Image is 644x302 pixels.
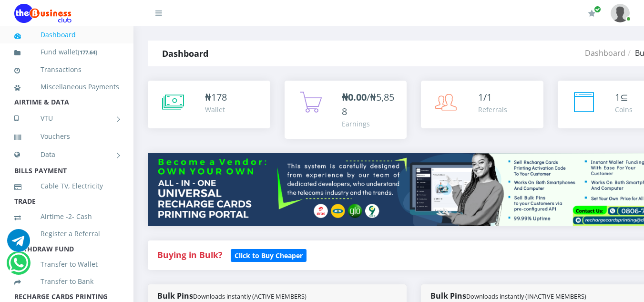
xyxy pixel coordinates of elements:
span: 1/1 [478,91,492,104]
div: Referrals [478,104,507,115]
a: Miscellaneous Payments [14,76,119,98]
a: Fund wallet[177.64] [14,41,119,63]
small: [ ] [78,49,97,56]
a: Register a Referral [14,223,119,245]
div: ₦ [205,90,227,104]
a: Cable TV, Electricity [14,175,119,197]
img: User [611,4,630,22]
span: Renew/Upgrade Subscription [594,6,601,13]
span: 1 [615,91,620,104]
a: Chat for support [9,259,28,274]
strong: Bulk Pins [430,291,586,301]
small: Downloads instantly (ACTIVE MEMBERS) [193,292,307,301]
b: 177.64 [80,49,95,56]
a: Airtime -2- Cash [14,206,119,228]
a: Transfer to Wallet [14,253,119,275]
a: Transfer to Bank [14,271,119,292]
a: Vouchers [14,125,119,147]
b: Click to Buy Cheaper [235,251,303,260]
a: Click to Buy Cheaper [231,249,307,260]
span: /₦5,858 [342,91,394,118]
a: Data [14,143,119,167]
strong: Dashboard [162,48,208,59]
small: Downloads instantly (INACTIVE MEMBERS) [466,292,586,301]
a: ₦0.00/₦5,858 Earnings [285,81,407,139]
a: 1/1 Referrals [421,81,543,128]
a: ₦178 Wallet [148,81,270,128]
div: Earnings [342,119,398,129]
i: Renew/Upgrade Subscription [588,10,595,17]
a: Chat for support [7,236,30,252]
strong: Bulk Pins [157,291,307,301]
a: Dashboard [14,24,119,46]
a: Dashboard [585,48,625,58]
span: 178 [211,91,227,104]
a: VTU [14,106,119,130]
div: Coins [615,104,633,115]
b: ₦0.00 [342,91,367,104]
a: Transactions [14,59,119,81]
strong: Buying in Bulk? [157,249,222,260]
div: ⊆ [615,90,633,104]
img: Logo [14,4,72,23]
div: Wallet [205,104,227,115]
